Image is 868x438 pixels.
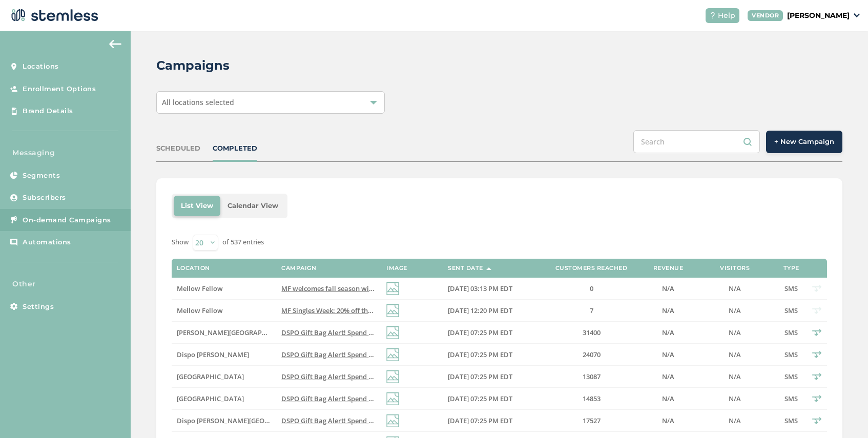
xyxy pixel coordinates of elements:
span: N/A [729,394,741,403]
label: of 537 entries [222,237,264,247]
span: DSPO Gift Bag Alert! Spend $100 & walk out with a custom FREE $100 gift bag Mon-Wed. Tap link for... [281,394,681,403]
span: 13087 [583,372,601,381]
label: SMS [781,416,801,425]
label: Show [172,237,189,247]
label: N/A [648,350,689,359]
label: N/A [699,372,771,381]
span: Automations [23,237,71,247]
span: Dispo [PERSON_NAME][GEOGRAPHIC_DATA] [177,416,316,425]
label: 31400 [545,328,637,337]
label: 09/21/2025 07:25 PM EDT [448,394,535,403]
span: Dispo [PERSON_NAME] [177,350,249,359]
span: Enrollment Options [23,84,96,94]
span: N/A [662,416,674,425]
span: SMS [784,416,798,425]
label: N/A [699,284,771,293]
label: 7 [545,306,637,315]
span: N/A [729,284,741,293]
span: DSPO Gift Bag Alert! Spend $100 & walk out with a custom FREE $100 gift bag Mon-Wed. Tap link for... [281,328,681,337]
label: SMS [781,372,801,381]
span: [DATE] 07:25 PM EDT [448,416,512,425]
span: N/A [729,372,741,381]
span: 31400 [583,328,601,337]
li: List View [174,196,220,216]
span: 17527 [583,416,601,425]
label: 09/21/2025 07:25 PM EDT [448,328,535,337]
span: Help [718,10,735,21]
span: 24070 [583,350,601,359]
span: Mellow Fellow [177,306,223,315]
label: Mellow Fellow [177,306,272,315]
span: [DATE] 07:25 PM EDT [448,328,512,337]
label: Dispo Hazel Park [177,328,272,337]
span: SMS [784,284,798,293]
label: N/A [699,328,771,337]
label: DSPO Gift Bag Alert! Spend $100 & walk out with a custom FREE $100 gift bag Mon-Wed. Tap link for... [281,328,376,337]
span: MF Singles Week: 20% off the Singles Shop. No code needed, ends [DATE]. Tap link below to order! ... [281,306,651,315]
div: COMPLETED [213,143,257,154]
span: Mellow Fellow [177,284,223,293]
label: Dispo Bay City South [177,394,272,403]
label: N/A [648,416,689,425]
label: 17527 [545,416,637,425]
label: SMS [781,284,801,293]
img: icon-sort-1e1d7615.svg [486,267,491,270]
img: icon-img-d887fa0c.svg [386,326,399,339]
label: Dispo Whitmore Lake [177,416,272,425]
label: Visitors [720,265,750,272]
span: Brand Details [23,106,73,116]
label: DSPO Gift Bag Alert! Spend $100 & walk out with a custom FREE $100 gift bag Mon-Wed. Tap link for... [281,372,376,381]
span: N/A [662,350,674,359]
span: N/A [662,328,674,337]
span: On-demand Campaigns [23,215,111,225]
button: + New Campaign [766,131,842,153]
span: [PERSON_NAME][GEOGRAPHIC_DATA] [177,328,296,337]
label: Dispo Bay City North [177,372,272,381]
span: All locations selected [162,97,234,107]
label: Mellow Fellow [177,284,272,293]
span: SMS [784,372,798,381]
img: icon-help-white-03924b79.svg [710,12,716,18]
div: Chat Widget [817,389,868,438]
label: N/A [648,306,689,315]
label: Location [177,265,210,272]
span: N/A [729,350,741,359]
span: Settings [23,302,54,312]
label: 09/21/2025 07:25 PM EDT [448,350,535,359]
span: SMS [784,328,798,337]
img: icon-img-d887fa0c.svg [386,370,399,383]
span: DSPO Gift Bag Alert! Spend $100 & walk out with a custom FREE $100 gift bag Mon-Wed. Tap link for... [281,350,681,359]
label: 0 [545,284,637,293]
img: logo-dark-0685b13c.svg [8,5,98,26]
label: MF Singles Week: 20% off the Singles Shop. No code needed, ends Sept 29. Tap link below to order!... [281,306,376,315]
div: VENDOR [748,10,783,21]
label: Customers Reached [555,265,628,272]
label: SMS [781,394,801,403]
label: DSPO Gift Bag Alert! Spend $100 & walk out with a custom FREE $100 gift bag Mon-Wed. Tap link for... [281,394,376,403]
span: DSPO Gift Bag Alert! Spend $100 & walk out with a custom FREE $100 gift bag Mon-Wed. Tap link for... [281,372,681,381]
label: N/A [699,306,771,315]
span: SMS [784,306,798,315]
span: N/A [662,372,674,381]
input: Search [633,130,760,153]
span: [DATE] 12:20 PM EDT [448,306,512,315]
img: icon-img-d887fa0c.svg [386,348,399,361]
label: Image [386,265,407,272]
span: Segments [23,171,60,181]
label: 09/21/2025 07:25 PM EDT [448,372,535,381]
div: SCHEDULED [156,143,200,154]
label: Campaign [281,265,316,272]
span: [DATE] 07:25 PM EDT [448,394,512,403]
span: N/A [662,306,674,315]
span: N/A [729,328,741,337]
label: N/A [648,328,689,337]
span: [DATE] 07:25 PM EDT [448,372,512,381]
img: icon-arrow-back-accent-c549486e.svg [109,40,121,48]
label: N/A [699,416,771,425]
label: SMS [781,350,801,359]
span: + New Campaign [774,137,834,147]
span: SMS [784,350,798,359]
label: DSPO Gift Bag Alert! Spend $100 & walk out with a custom FREE $100 gift bag Mon-Wed. Tap link for... [281,416,376,425]
span: [DATE] 03:13 PM EDT [448,284,512,293]
label: 09/23/2025 12:20 PM EDT [448,306,535,315]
